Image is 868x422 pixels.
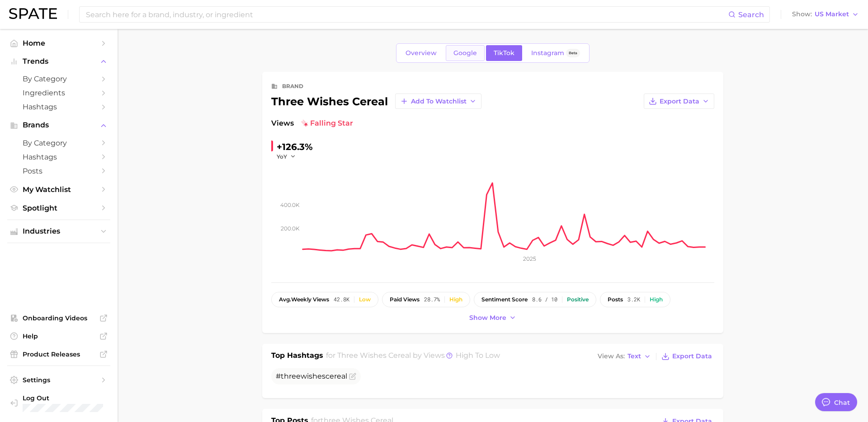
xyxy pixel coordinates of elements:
[523,255,536,262] tspan: 2025
[453,49,477,57] span: Google
[644,94,714,109] button: Export Data
[23,39,95,47] span: Home
[23,89,95,97] span: Ingredients
[271,292,378,307] button: avg.weekly views42.8kLow
[280,202,300,208] tspan: 400.0k
[301,372,325,380] span: wishes
[7,136,110,150] a: by Category
[276,372,347,380] span: #
[271,350,323,363] h1: Top Hashtags
[627,354,641,359] span: Text
[481,296,528,303] span: sentiment score
[390,296,420,303] span: paid views
[598,354,625,359] span: View As
[790,9,861,20] button: ShowUS Market
[600,292,670,307] button: posts3.2kHigh
[325,372,347,380] span: cereal
[7,86,110,100] a: Ingredients
[326,350,500,363] h2: for by Views
[7,150,110,164] a: Hashtags
[650,296,663,303] div: High
[23,139,95,147] span: by Category
[85,7,728,22] input: Search here for a brand, industry, or ingredient
[23,350,95,358] span: Product Releases
[337,351,411,360] span: three wishes cereal
[7,72,110,86] a: by Category
[815,12,849,17] span: US Market
[7,201,110,215] a: Spotlight
[382,292,470,307] button: paid views28.7%High
[301,120,308,127] img: falling star
[531,49,564,57] span: Instagram
[279,296,329,303] span: weekly views
[446,45,485,61] a: Google
[277,140,313,154] div: +126.3%
[7,100,110,114] a: Hashtags
[277,153,296,160] button: YoY
[7,118,110,132] button: Brands
[281,225,300,232] tspan: 200.0k
[23,167,95,175] span: Posts
[469,314,506,322] span: Show more
[7,311,110,325] a: Onboarding Videos
[7,391,110,415] a: Log out. Currently logged in with e-mail andrew@noshinku.com.
[411,98,467,105] span: Add to Watchlist
[672,352,712,360] span: Export Data
[608,296,623,303] span: posts
[23,227,95,235] span: Industries
[486,45,522,61] a: TikTok
[301,118,353,129] span: falling star
[406,49,437,57] span: Overview
[659,350,714,363] button: Export Data
[23,103,95,111] span: Hashtags
[277,153,287,160] span: YoY
[569,49,577,57] span: Beta
[9,8,57,19] img: SPATE
[7,347,110,361] a: Product Releases
[7,183,110,197] a: My Watchlist
[7,36,110,50] a: Home
[792,12,812,17] span: Show
[281,372,301,380] span: three
[23,75,95,83] span: by Category
[23,153,95,161] span: Hashtags
[660,98,699,105] span: Export Data
[359,296,371,303] div: Low
[738,10,764,19] span: Search
[474,292,596,307] button: sentiment score8.6 / 10Positive
[23,314,95,322] span: Onboarding Videos
[532,296,557,303] span: 8.6 / 10
[494,49,514,57] span: TikTok
[567,296,589,303] div: Positive
[23,394,103,402] span: Log Out
[23,204,95,212] span: Spotlight
[349,373,356,380] button: Flag as miscategorized or irrelevant
[7,329,110,343] a: Help
[456,351,500,360] span: high to low
[23,185,95,194] span: My Watchlist
[595,351,653,362] button: View AsText
[449,296,462,303] div: High
[467,312,519,324] button: Show more
[23,376,95,384] span: Settings
[23,121,95,129] span: Brands
[424,296,440,303] span: 28.7%
[524,45,588,61] a: InstagramBeta
[395,94,481,109] button: Add to Watchlist
[279,296,291,303] abbr: average
[7,225,110,238] button: Industries
[23,332,95,340] span: Help
[23,57,95,66] span: Trends
[7,55,110,68] button: Trends
[271,94,481,109] div: three wishes cereal
[398,45,444,61] a: Overview
[7,164,110,178] a: Posts
[627,296,640,303] span: 3.2k
[271,118,294,129] span: Views
[282,81,303,92] div: brand
[7,373,110,387] a: Settings
[334,296,349,303] span: 42.8k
